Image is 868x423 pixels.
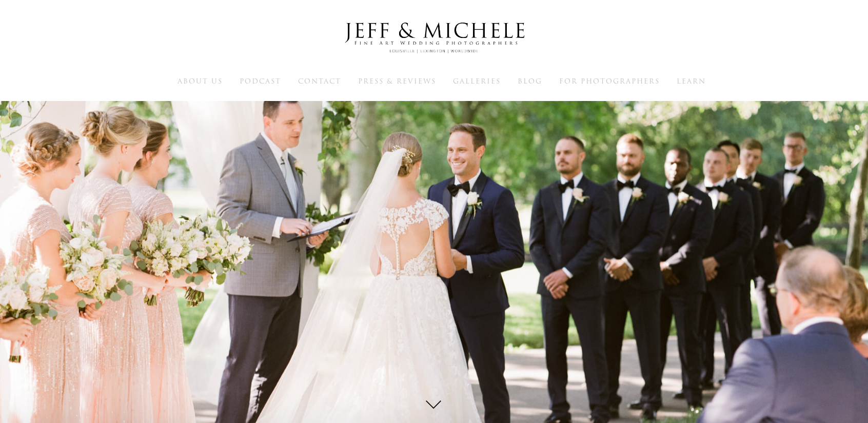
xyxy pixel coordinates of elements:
[298,76,341,86] span: Contact
[677,76,706,86] span: Learn
[453,76,501,86] a: Galleries
[518,76,542,86] a: Blog
[240,76,281,86] span: Podcast
[518,76,542,86] span: Blog
[240,76,281,86] a: Podcast
[331,13,537,63] img: Louisville Wedding Photographers - Jeff & Michele Wedding Photographers
[453,76,501,86] span: Galleries
[358,76,436,86] span: Press & Reviews
[559,76,660,86] a: For Photographers
[677,76,706,86] a: Learn
[559,76,660,86] span: For Photographers
[177,76,223,86] a: About Us
[177,76,223,86] span: About Us
[298,76,341,86] a: Contact
[358,76,436,86] a: Press & Reviews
